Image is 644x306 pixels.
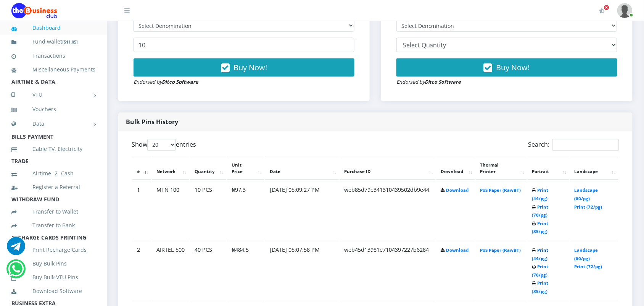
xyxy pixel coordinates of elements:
label: Show entries [132,139,196,151]
a: Transfer to Bank [11,217,95,234]
small: [ ] [62,39,78,45]
label: Search: [528,139,619,151]
a: Cable TV, Electricity [11,140,95,158]
th: Thermal Printer: activate to sort column ascending [476,157,527,181]
a: Register a Referral [11,178,95,196]
a: Print Recharge Cards [11,241,95,259]
a: Transfer to Wallet [11,203,95,220]
td: 1 [132,181,151,240]
a: PoS Paper (RawBT) [480,248,521,253]
a: VTU [11,85,95,104]
th: Purchase ID: activate to sort column ascending [340,157,436,181]
td: ₦484.5 [227,241,264,300]
a: Dashboard [11,19,95,37]
a: Landscape (60/pg) [575,188,598,202]
td: 10 PCS [190,181,226,240]
input: Enter Quantity [134,38,354,52]
span: Activate Your Membership [604,5,610,10]
select: Showentries [147,139,176,151]
a: Download [446,188,469,193]
span: Buy Now! [496,62,530,73]
a: Print (70/pg) [532,264,549,278]
strong: Ditco Software [162,78,198,85]
th: Download: activate to sort column ascending [436,157,475,181]
a: Landscape (60/pg) [575,248,598,262]
th: Date: activate to sort column ascending [265,157,339,181]
td: 40 PCS [190,241,226,300]
td: web45d13981e7104397227b6284 [340,241,436,300]
a: Miscellaneous Payments [11,61,95,78]
a: Download [446,248,469,253]
a: Buy Bulk Pins [11,255,95,272]
small: Endorsed by [396,78,461,85]
td: AIRTEL 500 [152,241,189,300]
a: Vouchers [11,100,95,118]
a: Print (70/pg) [532,204,549,219]
strong: Bulk Pins History [126,118,178,126]
a: Chat for support [8,266,24,278]
span: Buy Now! [233,62,267,73]
td: ₦97.3 [227,181,264,240]
b: 511.05 [64,39,76,45]
button: Buy Now! [396,58,617,77]
input: Search: [552,139,619,151]
th: Landscape: activate to sort column ascending [570,157,618,181]
a: Print (85/pg) [532,280,549,295]
a: Download Software [11,282,95,300]
strong: Ditco Software [425,78,461,85]
td: [DATE] 05:07:58 PM [265,241,339,300]
a: Airtime -2- Cash [11,165,95,182]
button: Buy Now! [134,58,354,77]
small: Endorsed by [134,78,198,85]
a: Chat for support [7,243,25,255]
a: Transactions [11,47,95,65]
a: Print (44/pg) [532,188,549,202]
img: Logo [11,3,57,18]
a: Data [11,114,95,133]
a: Print (72/pg) [575,204,602,210]
img: User [617,3,633,18]
th: Portrait: activate to sort column ascending [528,157,569,181]
a: PoS Paper (RawBT) [480,188,521,193]
th: #: activate to sort column descending [132,157,151,181]
a: Print (44/pg) [532,248,549,262]
th: Network: activate to sort column ascending [152,157,189,181]
td: 2 [132,241,151,300]
a: Print (85/pg) [532,221,549,235]
a: Fund wallet[511.05] [11,33,95,51]
i: Activate Your Membership [599,8,605,14]
a: Print (72/pg) [575,264,602,270]
td: web85d79e341310439502db9e44 [340,181,436,240]
th: Unit Price: activate to sort column ascending [227,157,264,181]
th: Quantity: activate to sort column ascending [190,157,226,181]
a: Buy Bulk VTU Pins [11,269,95,286]
td: [DATE] 05:09:27 PM [265,181,339,240]
td: MTN 100 [152,181,189,240]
